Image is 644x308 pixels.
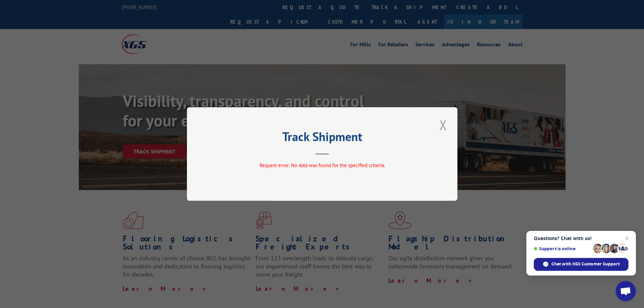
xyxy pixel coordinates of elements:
span: Chat with XGS Customer Support [534,258,628,271]
span: Questions? Chat with us! [534,236,628,241]
button: Close modal [437,116,449,134]
span: Support is online [534,246,591,251]
a: Open chat [616,281,636,301]
span: Request error: No data was found for the specified criteria. [259,162,385,168]
span: Chat with XGS Customer Support [551,261,620,267]
h2: Track Shipment [221,132,424,145]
